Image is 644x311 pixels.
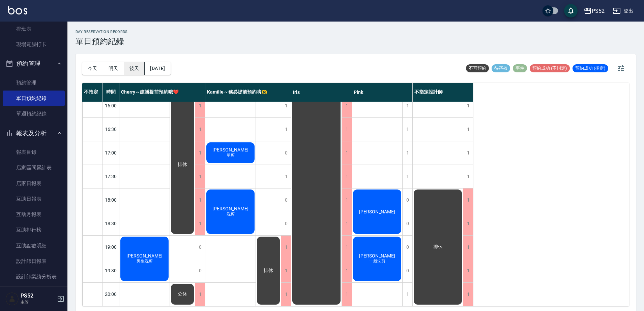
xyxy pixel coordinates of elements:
[195,188,205,212] div: 1
[103,165,119,188] div: 17:30
[463,94,473,117] div: 1
[176,162,188,168] span: 排休
[463,141,473,165] div: 1
[103,259,119,282] div: 19:30
[135,258,154,264] span: 男生洗剪
[281,212,291,235] div: 0
[103,94,119,117] div: 16:00
[402,259,412,282] div: 0
[463,165,473,188] div: 1
[432,244,444,250] span: 排休
[281,141,291,165] div: 0
[342,283,352,306] div: 1
[463,118,473,141] div: 1
[402,236,412,259] div: 0
[281,283,291,306] div: 1
[342,212,352,235] div: 1
[195,236,205,259] div: 0
[402,141,412,165] div: 1
[342,141,352,165] div: 1
[21,292,55,299] h5: PS52
[176,291,188,297] span: 公休
[513,65,527,71] span: 事件
[3,176,65,191] a: 店家日報表
[342,236,352,259] div: 1
[3,253,65,269] a: 設計師日報表
[3,21,65,37] a: 排班表
[342,94,352,117] div: 1
[3,284,65,300] a: 設計師業績月報表
[3,207,65,222] a: 互助月報表
[610,5,636,17] button: 登出
[342,165,352,188] div: 1
[103,62,124,75] button: 明天
[281,236,291,259] div: 1
[463,259,473,282] div: 1
[195,118,205,141] div: 1
[195,283,205,306] div: 1
[195,165,205,188] div: 1
[76,37,128,46] h3: 單日預約紀錄
[119,83,205,102] div: Cherry～建議提前預約哦❤️
[3,222,65,238] a: 互助排行榜
[463,188,473,212] div: 1
[352,83,413,102] div: Pink
[103,188,119,212] div: 18:00
[125,253,164,258] span: [PERSON_NAME]
[342,188,352,212] div: 1
[195,259,205,282] div: 0
[3,160,65,175] a: 店家區間累計表
[124,62,145,75] button: 後天
[205,83,291,102] div: Kamille～務必提前預約唷🫶
[211,147,250,152] span: [PERSON_NAME]
[581,4,607,18] button: PS52
[564,4,578,18] button: save
[3,106,65,122] a: 單週預約紀錄
[103,83,119,102] div: 時間
[103,235,119,259] div: 19:00
[592,7,605,15] div: PS52
[195,212,205,235] div: 1
[368,258,387,264] span: 一般洗剪
[463,283,473,306] div: 1
[195,141,205,165] div: 1
[3,269,65,284] a: 設計師業績分析表
[3,238,65,253] a: 互助點數明細
[466,65,489,71] span: 不可預約
[402,165,412,188] div: 1
[281,165,291,188] div: 1
[211,206,250,211] span: [PERSON_NAME]
[3,91,65,106] a: 單日預約紀錄
[3,37,65,52] a: 現場電腦打卡
[103,212,119,235] div: 18:30
[402,118,412,141] div: 1
[281,188,291,212] div: 0
[281,259,291,282] div: 1
[5,292,19,306] img: Person
[225,211,236,217] span: 洗剪
[492,65,510,71] span: 待審核
[82,83,103,102] div: 不指定
[358,253,397,258] span: [PERSON_NAME]
[76,30,128,34] h2: day Reservation records
[530,65,570,71] span: 預約成功 (不指定)
[103,141,119,165] div: 17:00
[3,144,65,160] a: 報表目錄
[3,191,65,207] a: 互助日報表
[103,282,119,306] div: 20:00
[573,65,608,71] span: 預約成功 (指定)
[402,188,412,212] div: 0
[281,94,291,117] div: 1
[342,118,352,141] div: 1
[195,94,205,117] div: 1
[291,83,352,102] div: Iris
[145,62,170,75] button: [DATE]
[262,268,274,274] span: 排休
[413,83,473,102] div: 不指定設計師
[402,94,412,117] div: 1
[342,259,352,282] div: 1
[281,118,291,141] div: 1
[463,236,473,259] div: 1
[82,62,103,75] button: 今天
[8,6,27,14] img: Logo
